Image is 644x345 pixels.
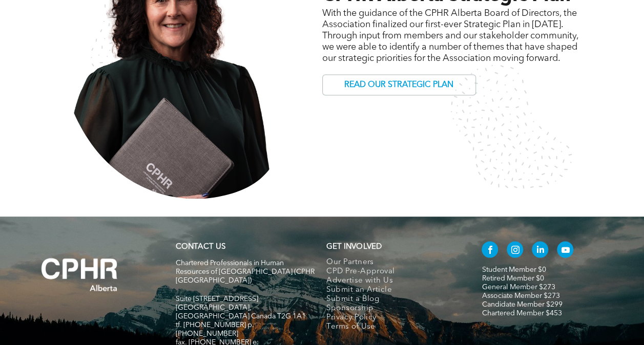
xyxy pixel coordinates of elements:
span: With the guidance of the CPHR Alberta Board of Directors, the Association finalized our first-eve... [322,9,577,29]
a: Sponsorship [326,304,461,313]
span: tf. [PHONE_NUMBER] p. [PHONE_NUMBER] [176,321,254,337]
a: Retired Member $0 [482,274,544,282]
span: [GEOGRAPHIC_DATA], [GEOGRAPHIC_DATA] Canada T2G 1A1 [176,304,306,319]
a: General Member $273 [482,283,555,290]
a: Privacy Policy [326,313,461,322]
img: A white background with a few lines on it [20,237,138,312]
a: facebook [482,241,498,260]
span: GET INVOLVED [326,243,381,250]
a: instagram [507,241,523,260]
a: Candidate Member $299 [482,300,562,308]
a: youtube [557,241,573,260]
a: Submit an Article [326,285,461,294]
a: CPD Pre-Approval [326,267,461,276]
a: CONTACT US [176,243,225,250]
span: Chartered Professionals in Human Resources of [GEOGRAPHIC_DATA] (CPHR [GEOGRAPHIC_DATA]) [176,259,315,284]
a: Associate Member $273 [482,292,559,299]
a: linkedin [532,241,548,260]
a: Chartered Member $453 [482,309,562,316]
a: Our Partners [326,257,461,267]
a: Terms of Use [326,322,461,331]
a: Student Member $0 [482,266,546,273]
a: Submit a Blog [326,294,461,304]
a: Advertise with Us [326,276,461,285]
span: Suite [STREET_ADDRESS] [176,295,258,302]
